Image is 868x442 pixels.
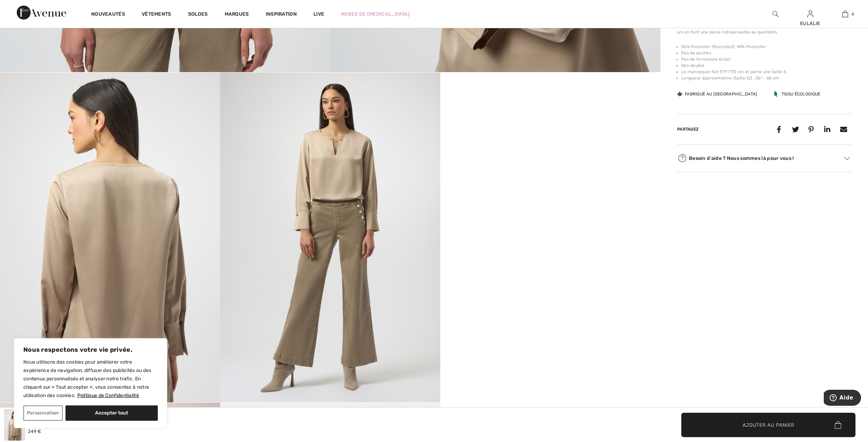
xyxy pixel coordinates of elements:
p: Nous utilisons des cookies pour améliorer votre expérience de navigation, diffuser des publicités... [23,358,158,400]
span: Inspiration [266,11,297,18]
img: Chic &agrave; col en V mod&egrave;le 254135. 4 [220,72,440,402]
img: 1ère Avenue [17,6,66,20]
img: Arrow2.svg [844,157,850,160]
li: Non doublé [681,62,851,69]
button: Accepter tout [65,405,158,421]
a: Robes de [MEDICAL_DATA] [341,10,410,18]
button: Personnaliser [23,405,63,421]
span: 6 [852,11,854,17]
div: Besoin d'aide ? Nous sommes là pour vous ! [677,153,851,163]
p: Nous respectons votre vie privée. [23,346,158,354]
a: Live [313,10,324,18]
a: Marques [225,11,249,18]
video: Your browser does not support the video tag. [440,72,660,183]
span: Partagez [677,127,699,132]
a: 6 [828,10,862,18]
span: Ajouter au panier [743,421,795,428]
span: 249 € [28,429,41,434]
li: Le mannequin fait 5'9"/175 cm et porte une taille 6. [681,69,851,75]
a: Se connecter [807,10,813,17]
img: Chic &agrave; col en V mod&egrave;le 254135 [4,409,25,441]
li: Pas de fermeture éclair [681,56,851,62]
img: recherche [773,10,778,18]
div: TISSU éCOLOGIQUE [774,91,821,97]
img: Mon panier [842,10,848,18]
a: Politique de Confidentialité [77,392,139,399]
iframe: Ouvre un widget dans lequel vous pouvez trouver plus d’informations [824,390,861,407]
div: Nous respectons votre vie privée. [14,338,167,428]
li: 56% Polyester (Recycled), 44% Polyester [681,44,851,50]
img: Bag.svg [835,421,841,429]
div: Fabriqué au [GEOGRAPHIC_DATA] [677,91,757,97]
li: Pas de poches [681,50,851,56]
button: Ajouter au panier [681,413,855,437]
div: EULALIE [793,20,827,27]
li: Longueur approximative (taille 12) : 26" - 66 cm [681,75,851,81]
a: Vêtements [142,11,171,18]
img: Mes infos [807,10,813,18]
a: Nouveautés [91,11,125,18]
a: Soldes [188,11,208,18]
